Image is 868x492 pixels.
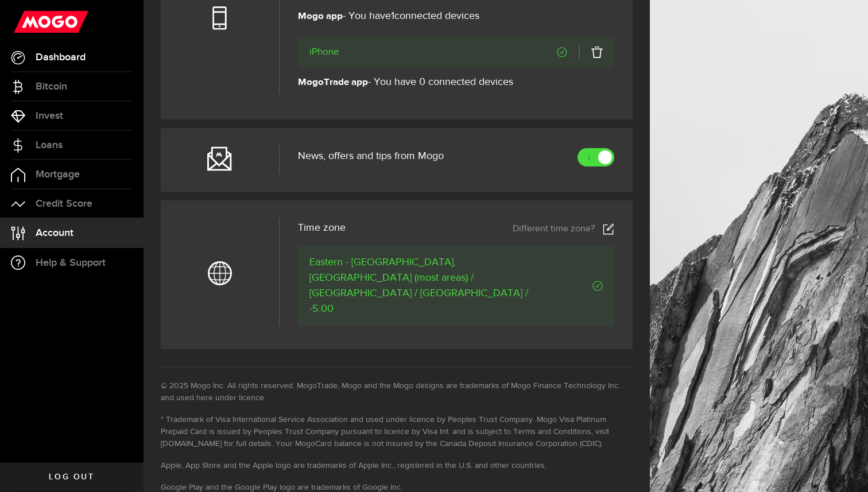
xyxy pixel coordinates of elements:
span: Invest [36,111,63,121]
span: iPhone [309,45,339,59]
span: News, offers and tips from Mogo [298,151,444,161]
span: Bitcoin [36,82,67,92]
span: 1 [391,11,394,21]
li: Apple, App Store and the Apple logo are trademarks of Apple Inc., registered in the U.S. and othe... [161,460,633,472]
span: Loans [36,140,63,150]
span: Dashboard [36,52,86,63]
a: Different time zone? [513,223,614,235]
span: Mortgage [36,169,80,180]
li: © 2025 Mogo Inc. All rights reserved. MogoTrade, Mogo and the Mogo designs are trademarks of Mogo... [161,380,633,404]
b: MogoTrade app [298,78,368,87]
span: Help & Support [36,258,106,268]
span: Account [36,228,73,238]
span: Time zone [298,223,346,233]
span: Eastern - [GEOGRAPHIC_DATA], [GEOGRAPHIC_DATA] (most areas) / [GEOGRAPHIC_DATA] / [GEOGRAPHIC_DAT... [309,255,544,317]
button: Open LiveChat chat widget [9,5,44,39]
li: * Trademark of Visa International Service Association and used under licence by Peoples Trust Com... [161,414,633,450]
b: Mogo app [298,11,343,21]
span: - You have connected devices [298,10,479,24]
span: Verified [557,47,567,57]
span: Verified [544,281,603,291]
a: Delete [579,45,603,59]
span: - You have 0 connected devices [298,76,513,90]
span: Credit Score [36,199,92,209]
span: Log out [49,473,94,481]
